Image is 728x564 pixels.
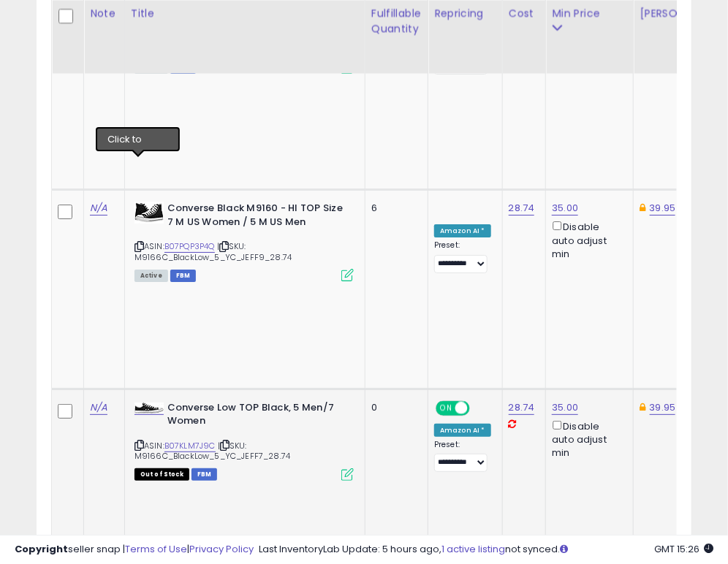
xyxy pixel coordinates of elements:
[134,202,354,280] div: ASIN:
[131,6,359,21] div: Title
[509,201,535,216] a: 28.74
[552,418,622,460] div: Disable auto adjust min
[15,542,68,556] strong: Copyright
[164,240,215,253] a: B07PQP3P4Q
[259,543,713,557] div: Last InventoryLab Update: 5 hours ago, not synced.
[371,6,422,37] div: Fulfillable Quantity
[650,201,676,216] a: 39.95
[650,400,676,415] a: 39.95
[434,240,491,273] div: Preset:
[15,543,254,557] div: seller snap | |
[134,440,290,462] span: | SKU: M9166C_BlackLow_5_YC_JEFF7_28.74
[189,542,254,556] a: Privacy Policy
[90,400,107,415] a: N/A
[192,468,218,481] span: FBM
[509,400,535,415] a: 28.74
[434,424,491,437] div: Amazon AI *
[552,400,578,415] a: 35.00
[468,402,491,414] span: OFF
[90,201,107,216] a: N/A
[371,401,417,414] div: 0
[552,6,627,21] div: Min Price
[434,440,491,473] div: Preset:
[434,224,491,237] div: Amazon AI *
[437,402,455,414] span: ON
[90,6,118,21] div: Note
[442,542,506,556] a: 1 active listing
[134,403,164,414] img: 31EBBVwkAtL._SL40_.jpg
[134,270,168,282] span: All listings currently available for purchase on Amazon
[167,401,345,432] b: Converse Low TOP Black, 5 Men/7 Women
[170,270,197,282] span: FBM
[654,542,713,556] span: 2025-09-10 15:26 GMT
[134,401,354,479] div: ASIN:
[125,542,187,556] a: Terms of Use
[552,218,622,261] div: Disable auto adjust min
[640,6,727,21] div: [PERSON_NAME]
[552,201,578,216] a: 35.00
[134,468,189,481] span: All listings that are currently out of stock and unavailable for purchase on Amazon
[371,202,417,215] div: 6
[167,202,345,232] b: Converse Black M9160 - HI TOP Size 7 M US Women / 5 M US Men
[134,202,164,224] img: 412ccS3NmRL._SL40_.jpg
[509,6,540,21] div: Cost
[434,6,496,21] div: Repricing
[164,440,216,452] a: B07KLM7J9C
[134,240,292,262] span: | SKU: M9166C_BlackLow_5_YC_JEFF9_28.74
